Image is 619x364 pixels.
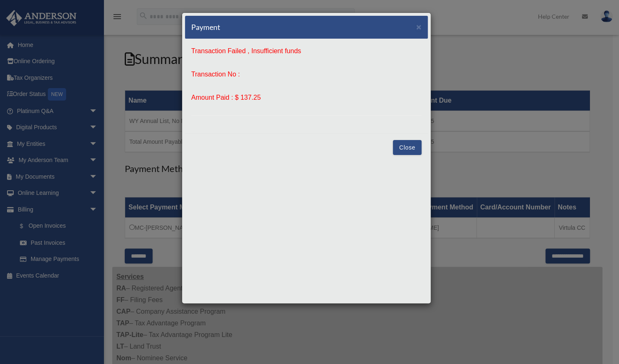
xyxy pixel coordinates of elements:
[416,22,422,31] button: Close
[416,22,422,32] span: ×
[191,69,422,80] p: Transaction No :
[191,22,220,32] h5: Payment
[191,45,422,57] p: Transaction Failed , Insufficient funds
[393,140,422,155] button: Close
[191,92,422,103] p: Amount Paid : $ 137.25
